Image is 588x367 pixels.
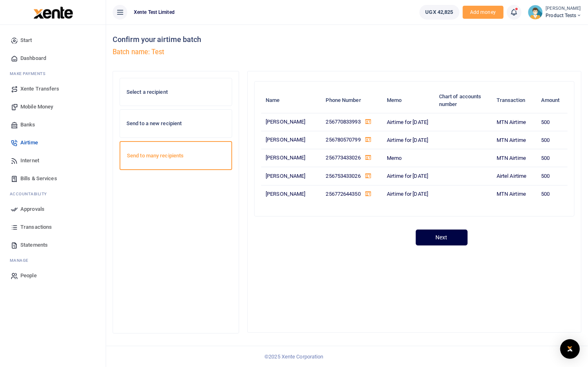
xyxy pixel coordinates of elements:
[127,153,225,159] h6: Send to many recipients
[126,120,225,127] h6: Send to a new recipient
[537,149,568,167] td: 500
[326,137,361,143] span: 256780570799
[20,139,38,147] span: Airtime
[266,137,305,143] span: [PERSON_NAME]
[382,149,435,167] td: Memo
[537,113,568,131] td: 500
[7,218,99,236] a: Transactions
[537,131,568,149] td: 500
[382,131,435,149] td: Airtime for [DATE]
[416,5,463,20] li: Wallet ballance
[382,113,435,131] td: Airtime for [DATE]
[20,205,44,213] span: Approvals
[16,192,47,196] span: countability
[382,167,435,185] td: Airtime for [DATE]
[20,241,48,249] span: Statements
[7,267,99,285] a: People
[537,88,568,113] th: Amount: activate to sort column ascending
[120,78,232,106] a: Select a recipient
[382,88,435,113] th: Memo: activate to sort column ascending
[326,155,361,161] span: 256773433026
[492,88,537,113] th: Transaction: activate to sort column ascending
[7,188,99,200] li: Ac
[33,9,73,15] a: logo-small logo-large logo-large
[7,49,99,67] a: Dashboard
[7,116,99,134] a: Banks
[266,119,305,125] span: [PERSON_NAME]
[266,155,305,161] span: [PERSON_NAME]
[7,134,99,152] a: Airtime
[7,254,99,267] li: M
[20,223,52,231] span: Transactions
[131,9,178,16] span: Xente Test Limited
[546,5,581,12] small: [PERSON_NAME]
[7,80,99,98] a: Xente Transfers
[435,88,492,113] th: Chart of accounts number: activate to sort column ascending
[492,113,537,131] td: MTN Airtime
[113,35,344,44] h4: Confirm your airtime batch
[14,258,29,263] span: anage
[7,200,99,218] a: Approvals
[7,152,99,170] a: Internet
[326,119,361,125] span: 256770833993
[326,191,361,197] span: 256772644350
[20,103,53,111] span: Mobile Money
[261,88,321,113] th: Name: activate to sort column descending
[33,7,73,19] img: logo-large
[266,173,305,179] span: [PERSON_NAME]
[7,98,99,116] a: Mobile Money
[463,6,504,19] span: Add money
[7,170,99,188] a: Bills & Services
[492,149,537,167] td: MTN Airtime
[20,175,57,183] span: Bills & Services
[528,5,581,20] a: profile-user [PERSON_NAME] Product Tests
[426,8,453,16] span: UGX 42,825
[492,131,537,149] td: MTN Airtime
[492,167,537,185] td: Airtel Airtime
[14,71,46,76] span: ake Payments
[537,185,568,203] td: 500
[492,185,537,203] td: MTN Airtime
[126,89,225,95] h6: Select a recipient
[463,9,504,15] a: Add money
[463,6,504,19] li: Toup your wallet
[7,236,99,254] a: Statements
[20,272,37,280] span: People
[321,88,382,113] th: Phone Number: activate to sort column ascending
[20,157,39,165] span: Internet
[20,54,46,62] span: Dashboard
[20,85,60,93] span: Xente Transfers
[546,12,581,19] span: Product Tests
[560,339,580,359] div: Open Intercom Messenger
[266,191,305,197] span: [PERSON_NAME]
[419,5,459,20] a: UGX 42,825
[416,230,468,245] button: Next
[537,167,568,185] td: 500
[326,173,361,179] span: 256753433026
[113,48,344,56] h5: Batch name: Test
[382,185,435,203] td: Airtime for [DATE]
[528,5,543,20] img: profile-user
[20,121,36,129] span: Banks
[120,141,232,170] a: Send to many recipients
[120,109,232,138] a: Send to a new recipient
[7,31,99,49] a: Start
[7,67,99,80] li: M
[20,36,32,44] span: Start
